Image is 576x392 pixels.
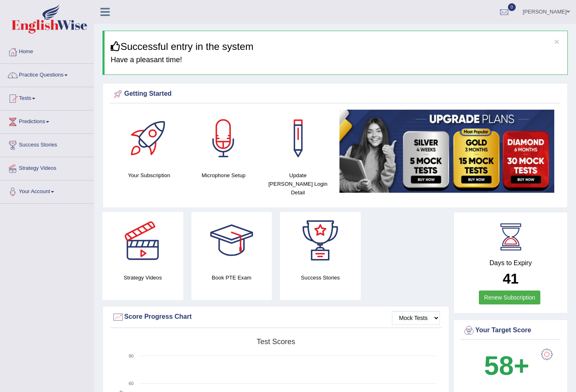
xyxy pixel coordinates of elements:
h4: Microphone Setup [191,171,257,180]
b: 41 [503,270,519,286]
a: Strategy Videos [0,157,94,178]
h4: Success Stories [280,273,361,282]
tspan: Test scores [257,338,295,346]
h3: Successful entry in the system [111,41,561,52]
b: 58+ [484,351,529,381]
h4: Book PTE Exam [191,273,272,282]
button: × [554,37,559,46]
h4: Your Subscription [116,171,182,180]
a: Home [0,41,94,61]
div: Score Progress Chart [112,311,440,323]
text: 60 [129,381,134,386]
h4: Have a pleasant time! [111,56,561,64]
h4: Days to Expiry [463,259,558,267]
text: 90 [129,354,134,358]
div: Getting Started [112,88,558,100]
h4: Update [PERSON_NAME] Login Detail [265,171,331,197]
a: Renew Subscription [479,291,541,304]
img: small5.jpg [339,110,555,193]
a: Predictions [0,110,94,131]
span: 0 [508,3,516,11]
div: Your Target Score [463,324,558,337]
a: Your Account [0,180,94,201]
h4: Strategy Videos [102,273,183,282]
a: Practice Questions [0,64,94,84]
a: Tests [0,87,94,108]
a: Success Stories [0,134,94,154]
